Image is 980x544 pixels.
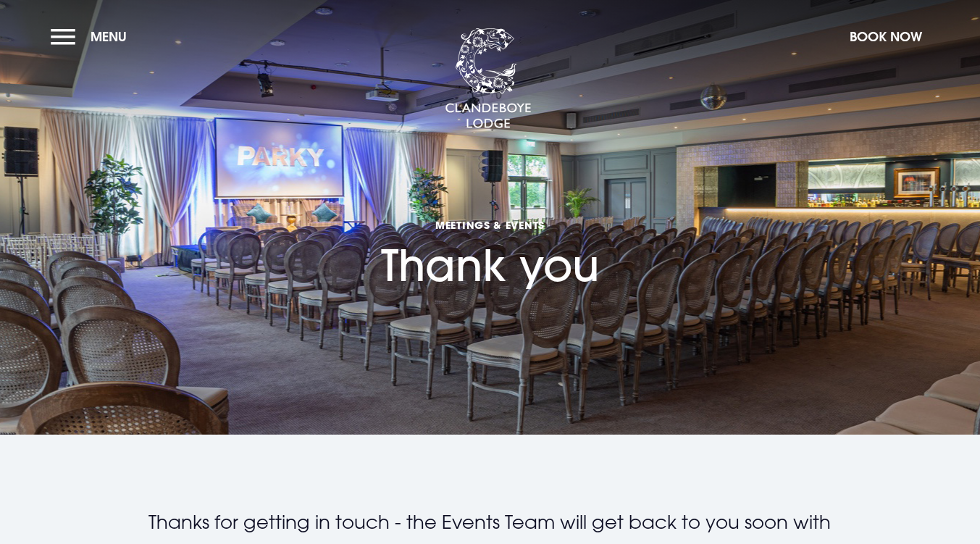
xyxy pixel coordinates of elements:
[51,21,134,52] button: Menu
[381,218,599,232] span: Meetings & Events
[445,28,532,130] img: Clandeboye Lodge
[91,28,127,45] span: Menu
[381,151,599,291] h1: Thank you
[842,21,929,52] button: Book Now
